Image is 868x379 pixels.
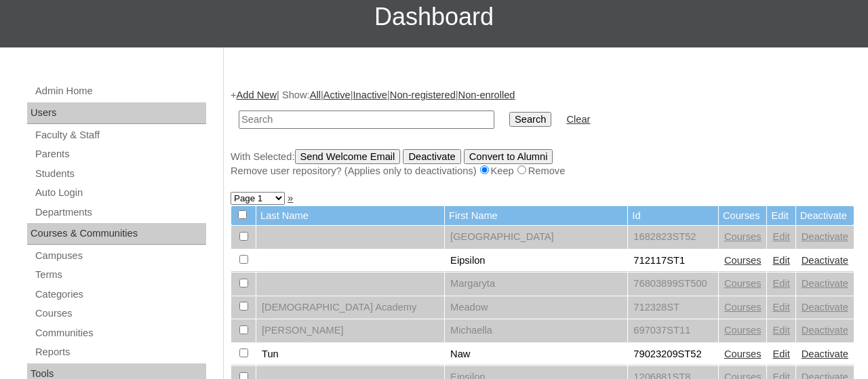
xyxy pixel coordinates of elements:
td: 712328ST [628,296,718,319]
td: Naw [445,343,627,366]
a: Deactivate [802,348,848,359]
td: Courses [719,206,767,226]
td: 1682823ST52 [628,226,718,249]
a: Courses [724,325,762,336]
a: Departments [34,204,206,221]
div: + | Show: | | | | [231,88,854,178]
td: Eipsilon [445,250,627,273]
a: Courses [724,255,762,266]
td: Tun [256,343,444,366]
td: First Name [445,206,627,226]
a: Reports [34,344,206,361]
a: Non-enrolled [458,89,515,100]
div: Remove user repository? (Applies only to deactivations) Keep Remove [231,164,854,178]
a: Active [323,89,351,100]
td: Edit [767,206,795,226]
a: All [310,89,321,100]
a: Courses [724,302,762,313]
input: Search [509,112,551,127]
a: Auto Login [34,184,206,201]
div: With Selected: [231,149,854,178]
input: Deactivate [403,149,460,164]
a: Clear [566,114,590,125]
a: Edit [772,325,789,336]
a: Courses [34,305,206,322]
a: » [288,193,293,203]
input: Send Welcome Email [295,149,401,164]
td: [GEOGRAPHIC_DATA] [445,226,627,249]
a: Courses [724,278,762,289]
a: Terms [34,266,206,283]
a: Edit [772,278,789,289]
div: Courses & Communities [27,223,206,245]
a: Deactivate [802,255,848,266]
td: 712117ST1 [628,250,718,273]
a: Edit [772,348,789,359]
a: Deactivate [802,278,848,289]
td: 76803899ST500 [628,273,718,296]
a: Edit [772,302,789,313]
a: Add New [237,89,277,100]
td: [DEMOGRAPHIC_DATA] Academy [256,296,444,319]
a: Edit [772,231,789,242]
a: Courses [724,231,762,242]
a: Categories [34,286,206,303]
td: Michaella [445,319,627,342]
td: Meadow [445,296,627,319]
input: Search [239,111,494,129]
input: Convert to Alumni [464,149,553,164]
a: Deactivate [802,231,848,242]
td: [PERSON_NAME] [256,319,444,342]
td: Margaryta [445,273,627,296]
a: Students [34,165,206,182]
a: Admin Home [34,83,206,100]
td: Id [628,206,718,226]
a: Inactive [353,89,388,100]
a: Non-registered [390,89,456,100]
td: 697037ST11 [628,319,718,342]
td: 79023209ST52 [628,343,718,366]
a: Communities [34,325,206,342]
td: Last Name [256,206,444,226]
td: Deactivate [796,206,854,226]
a: Faculty & Staff [34,127,206,144]
a: Deactivate [802,302,848,313]
div: Users [27,102,206,124]
a: Campuses [34,247,206,264]
a: Parents [34,146,206,163]
a: Courses [724,348,762,359]
a: Edit [772,255,789,266]
a: Deactivate [802,325,848,336]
